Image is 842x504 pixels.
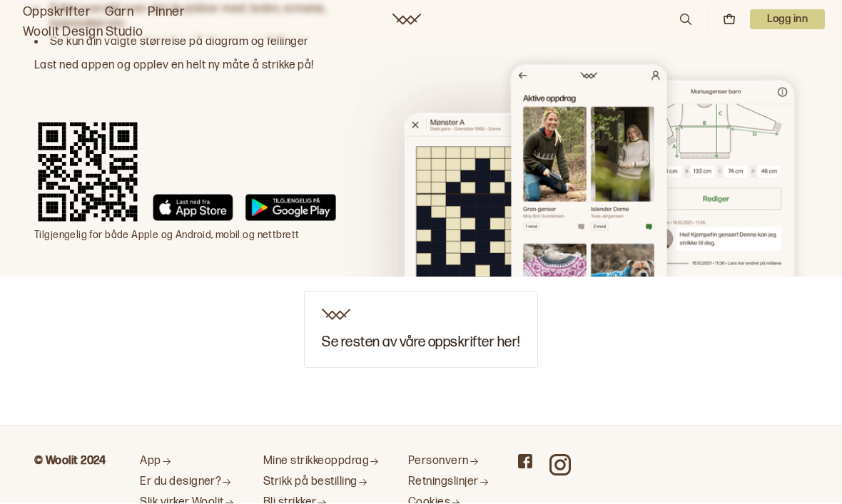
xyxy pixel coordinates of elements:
[23,23,143,43] a: Woolit Design Studio
[518,455,532,469] a: Woolit on Facebook
[245,195,336,226] a: Google Play
[263,475,380,490] a: Strikk på bestilling
[148,3,185,23] a: Pinner
[750,10,825,30] button: User dropdown
[140,455,235,470] a: App
[408,455,490,470] a: Personvern
[34,455,106,468] b: © Woolit 2024
[153,195,233,222] img: App Store
[392,14,421,26] a: Woolit
[549,455,571,476] a: Woolit on Instagram
[750,10,825,30] p: Logg inn
[336,49,808,278] img: Woolit App
[408,475,490,490] a: Retningslinjer
[34,229,336,243] p: Tilgjengelig for både Apple og Android, mobil og nettbrett
[263,455,380,470] a: Mine strikkeoppdrag
[105,3,133,23] a: Garn
[322,335,519,351] h3: Se resten av våre oppskrifter her!
[245,195,336,222] img: Google Play
[153,195,233,226] a: App Store
[50,36,336,51] li: Se kun din valgte størrelse på diagram og fellinger
[34,59,336,74] p: Last ned appen og opplev en helt ny måte å strikke på!
[140,475,235,490] a: Er du designer?
[23,3,91,23] a: Oppskrifter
